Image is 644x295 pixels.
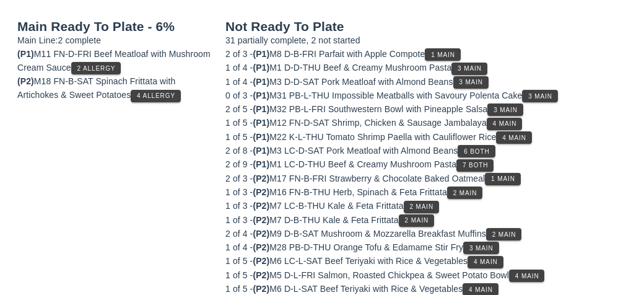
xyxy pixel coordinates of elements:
[253,104,269,114] span: (P1)
[225,213,627,227] div: M7 D-B-THU Kale & Feta Frittata
[225,132,253,142] span: 1 of 5 -
[225,185,627,199] div: M16 FN-B-THU Herb, Spinach & Feta Frittata
[77,65,116,72] span: 2 Allergy
[404,201,439,213] button: 2 Main
[225,157,627,171] div: M1 LC-D-THU Beef & Creamy Mushroom Pasta
[502,134,526,141] span: 4 Main
[225,240,627,254] div: M28 PB-D-THU Orange Tofu & Edamame Stir Fry
[225,77,253,87] span: 1 of 4 -
[253,118,269,128] span: (P1)
[58,35,101,45] span: 2 complete
[225,146,253,156] span: 2 of 8 -
[225,268,627,282] div: M5 D-L-FRI Salmon, Roasted Chickpea & Sweet Potato Bowl
[451,63,487,75] button: 3 Main
[253,242,269,252] span: (P2)
[253,132,269,142] span: (P1)
[225,102,627,116] div: M32 PB-L-FRI Southwestern Bowl with Pineapple Salsa
[253,63,269,73] span: (P1)
[528,93,552,100] span: 3 Main
[225,130,627,144] div: M22 K-L-THU Tomato Shrimp Paella with Cauliflower Rice
[225,49,253,59] span: 2 of 3 -
[425,48,460,61] button: 1 Main
[253,215,269,225] span: (P2)
[225,144,627,157] div: M3 LC-D-SAT Pork Meatloaf with Almond Beans
[253,201,269,211] span: (P2)
[225,256,253,266] span: 1 of 5 -
[456,159,494,172] button: 7 Both
[225,116,627,130] div: M12 FN-D-SAT Shrimp, Chicken & Sausage Jambalaya
[487,103,523,116] button: 3 Main
[253,187,269,197] span: (P2)
[17,20,211,33] h2: Main Ready To Plate - 6%
[409,203,434,210] span: 2 Main
[225,172,627,185] div: M17 FN-B-FRI Strawberry & Chocolate Baked Oatmeal
[399,214,434,227] button: 2 Main
[71,62,121,74] button: 2 Allergy
[253,49,269,59] span: (P1)
[430,51,455,58] span: 1 Main
[469,245,494,252] span: 3 Main
[17,47,211,74] div: M11 FN-D-FRI Beef Meatloaf with Mushroom Cream Sauce
[225,227,627,240] div: M9 D-B-SAT Mushroom & Mozzarella Breakfast Muffins
[225,187,253,197] span: 1 of 3 -
[17,76,34,86] span: (P2)
[492,231,516,238] span: 2 Main
[253,159,269,169] span: (P1)
[225,215,253,225] span: 1 of 3 -
[515,273,539,280] span: 4 Main
[225,47,627,61] div: M8 D-B-FRI Parfait with Apple Compote
[486,228,521,240] button: 2 Main
[225,242,253,252] span: 1 of 4 -
[453,190,477,196] span: 2 Main
[225,89,627,102] div: M31 PB-L-THU Impossible Meatballs with Savoury Polenta Cake
[463,148,489,155] span: 6 Both
[225,199,627,213] div: M7 LC-B-THU Kale & Feta Frittata
[253,284,269,294] span: (P2)
[473,258,498,265] span: 4 Main
[17,49,34,59] span: (P1)
[253,77,269,87] span: (P1)
[462,162,488,169] span: 7 Both
[225,284,253,294] span: 1 of 5 -
[447,187,482,199] button: 2 Main
[463,242,498,254] button: 3 Main
[225,20,627,33] h2: Not Ready To Plate
[457,65,482,72] span: 3 Main
[458,79,483,86] span: 3 Main
[468,286,493,293] span: 4 Main
[17,74,211,102] div: M18 FN-B-SAT Spinach Frittata with Artichokes & Sweet Potatoes
[225,159,253,169] span: 2 of 9 -
[225,229,253,239] span: 2 of 4 -
[468,256,503,268] button: 4 Main
[458,145,495,157] button: 6 Both
[496,131,531,144] button: 4 Main
[485,173,520,185] button: 1 Main
[492,120,517,127] span: 4 Main
[253,174,269,183] span: (P2)
[253,270,269,280] span: (P2)
[509,270,544,282] button: 4 Main
[253,229,269,239] span: (P2)
[490,175,515,182] span: 1 Main
[225,254,627,268] div: M6 LC-L-SAT Beef Teriyaki with Rice & Vegetables
[225,61,627,74] div: M1 D-D-THU Beef & Creamy Mushroom Pasta
[225,270,253,280] span: 1 of 5 -
[522,90,557,102] button: 3 Main
[493,107,518,113] span: 3 Main
[225,201,253,211] span: 1 of 3 -
[404,217,429,224] span: 2 Main
[225,90,253,100] span: 0 of 3 -
[225,63,253,73] span: 1 of 4 -
[225,174,253,183] span: 2 of 3 -
[253,90,269,100] span: (P1)
[253,146,269,156] span: (P1)
[225,75,627,89] div: M3 D-D-SAT Pork Meatloaf with Almond Beans
[487,118,522,130] button: 4 Main
[253,256,269,266] span: (P2)
[453,76,489,89] button: 3 Main
[225,118,253,128] span: 1 of 5 -
[131,90,181,102] button: 4 Allergy
[225,104,253,114] span: 2 of 5 -
[136,92,175,99] span: 4 Allergy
